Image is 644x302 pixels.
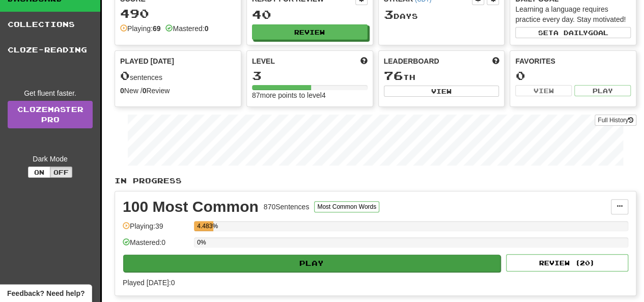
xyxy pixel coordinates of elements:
div: 3 [252,69,368,82]
button: Seta dailygoal [515,27,631,38]
div: 40 [252,8,368,21]
span: Level [252,56,275,66]
span: a daily [553,29,588,36]
a: ClozemasterPro [8,101,93,128]
span: Played [DATE]: 0 [123,279,175,287]
span: 3 [384,7,394,21]
button: Full History [595,115,636,126]
button: Play [574,85,631,96]
button: Review [252,24,368,40]
p: In Progress [115,176,636,186]
button: Play [123,255,500,272]
div: Get fluent faster. [8,88,93,98]
strong: 0 [143,87,147,95]
div: th [384,69,499,83]
div: Mastered: 0 [123,237,189,254]
div: Day s [384,8,499,21]
button: Review (20) [506,254,628,271]
div: Dark Mode [8,154,93,164]
button: Off [50,167,72,178]
span: This week in points, UTC [492,56,499,66]
button: View [384,86,499,97]
div: 490 [120,7,236,20]
div: 4.483% [197,221,213,231]
div: Learning a language requires practice every day. Stay motivated! [515,4,631,24]
div: Playing: [120,23,160,34]
span: Leaderboard [384,56,439,66]
div: 0 [515,69,631,82]
div: Favorites [515,56,631,66]
span: 76 [384,68,403,83]
div: 87 more points to level 4 [252,90,368,100]
strong: 69 [153,24,161,33]
div: Mastered: [165,23,208,34]
div: sentences [120,69,236,83]
span: Open feedback widget [7,288,85,298]
span: Played [DATE] [120,56,174,66]
span: Score more points to level up [360,56,368,66]
button: On [28,167,50,178]
div: 100 Most Common [123,199,259,214]
button: View [515,85,572,96]
strong: 0 [120,87,124,95]
strong: 0 [205,24,209,33]
div: New / Review [120,86,236,96]
div: Playing: 39 [123,221,189,238]
div: 870 Sentences [264,202,310,212]
span: 0 [120,68,130,83]
button: Most Common Words [314,201,379,212]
